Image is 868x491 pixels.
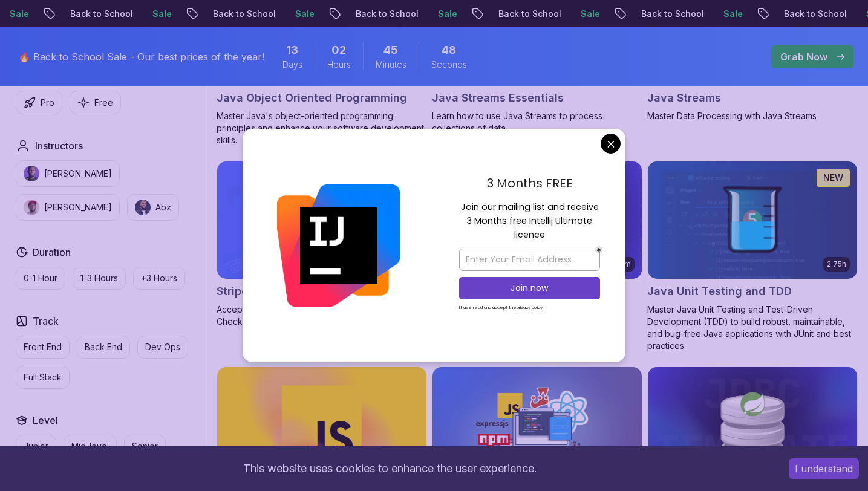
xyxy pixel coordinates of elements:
[35,138,83,153] h2: Instructors
[217,89,407,106] h2: Java Object Oriented Programming
[702,8,784,20] p: Back to School
[132,440,158,452] p: Senior
[18,50,264,64] p: 🔥 Back to School Sale - Our best prices of the year!
[286,42,298,59] span: 13 Days
[647,110,858,122] p: Master Data Processing with Java Streams
[282,59,302,71] span: Days
[77,336,130,359] button: Back End
[498,8,537,20] p: Sale
[70,8,109,20] p: Sale
[64,435,117,458] button: Mid-level
[827,259,846,269] p: 2.75h
[73,267,126,290] button: 1-3 Hours
[648,367,857,484] img: Spring JDBC Template card
[327,59,351,71] span: Hours
[24,166,39,181] img: instructor img
[647,304,858,352] p: Master Java Unit Testing and Test-Driven Development (TDD) to build robust, maintainable, and bug...
[217,283,302,300] h2: Stripe Checkout
[331,42,346,59] span: 2 Hours
[9,455,771,482] div: This website uses cookies to enhance the user experience.
[823,172,843,184] p: NEW
[70,91,121,114] button: Free
[16,91,62,114] button: Pro
[16,435,56,458] button: Junior
[33,314,59,328] h2: Track
[44,167,112,180] p: [PERSON_NAME]
[432,367,642,484] img: Javascript Mastery card
[647,283,792,300] h2: Java Unit Testing and TDD
[432,110,642,134] p: Learn how to use Java Streams to process collections of data.
[217,161,427,328] a: Stripe Checkout card1.42hStripe CheckoutAccept payments from your customers with Stripe Checkout.
[141,272,177,284] p: +3 Hours
[94,97,113,109] p: Free
[155,201,171,213] p: Abz
[135,200,151,215] img: instructor img
[383,42,398,59] span: 45 Minutes
[784,8,823,20] p: Sale
[124,435,166,458] button: Senior
[431,59,467,71] span: Seconds
[217,110,427,146] p: Master Java's object-oriented programming principles and enhance your software development skills.
[24,200,39,215] img: instructor img
[24,341,62,353] p: Front End
[127,194,179,221] button: instructor imgAbz
[145,341,180,353] p: Dev Ops
[33,245,71,259] h2: Duration
[780,50,827,64] p: Grab Now
[217,161,426,279] img: Stripe Checkout card
[16,267,65,290] button: 0-1 Hour
[24,272,57,284] p: 0-1 Hour
[71,440,109,452] p: Mid-level
[16,366,70,389] button: Full Stack
[217,367,426,484] img: Javascript for Beginners card
[442,42,456,59] span: 48 Seconds
[648,161,857,279] img: Java Unit Testing and TDD card
[432,89,564,106] h2: Java Streams Essentials
[647,161,858,352] a: Java Unit Testing and TDD card2.75hNEWJava Unit Testing and TDDMaster Java Unit Testing and Test-...
[16,194,120,221] button: instructor img[PERSON_NAME]
[416,8,498,20] p: Back to School
[131,8,213,20] p: Back to School
[24,371,62,383] p: Full Stack
[217,304,427,328] p: Accept payments from your customers with Stripe Checkout.
[80,272,118,284] p: 1-3 Hours
[647,89,721,106] h2: Java Streams
[137,336,188,359] button: Dev Ops
[16,160,120,187] button: instructor img[PERSON_NAME]
[789,458,859,479] button: Accept cookies
[41,97,54,109] p: Pro
[213,8,252,20] p: Sale
[356,8,394,20] p: Sale
[85,341,122,353] p: Back End
[33,413,58,428] h2: Level
[16,336,70,359] button: Front End
[24,440,48,452] p: Junior
[376,59,406,71] span: Minutes
[641,8,680,20] p: Sale
[559,8,641,20] p: Back to School
[273,8,356,20] p: Back to School
[133,267,185,290] button: +3 Hours
[44,201,112,213] p: [PERSON_NAME]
